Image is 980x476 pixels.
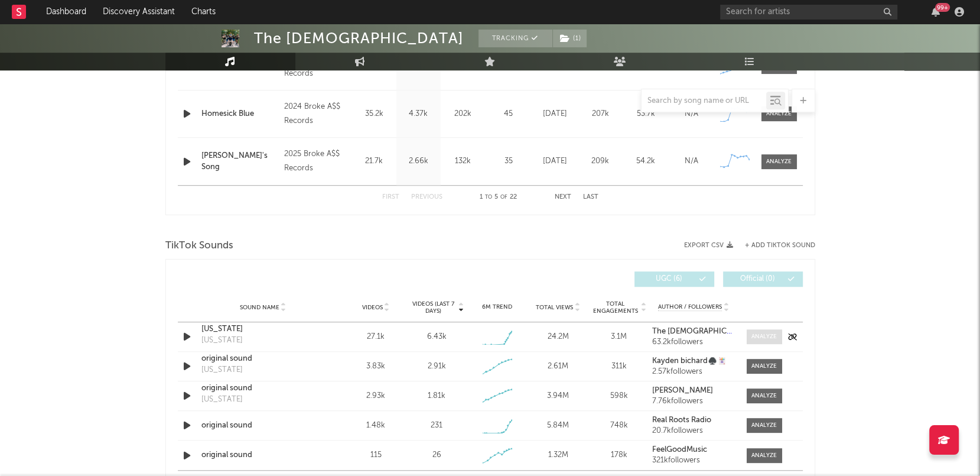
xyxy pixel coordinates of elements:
div: 21.7k [355,156,393,167]
span: Videos [362,304,383,311]
div: 2.66k [399,156,438,167]
div: 7.76k followers [652,397,734,406]
button: Next [555,194,571,200]
button: 99+ [932,7,940,17]
a: Homesick Blue [201,108,279,120]
div: 1.81k [428,390,445,402]
div: 231 [431,420,442,432]
div: 27.1k [349,331,403,343]
strong: Real Roots Radio [652,416,711,424]
input: Search for artists [720,5,897,20]
div: [US_STATE] [201,394,243,406]
a: original sound [201,383,325,394]
div: N/A [672,156,711,167]
input: Search by song name or URL [642,96,766,106]
span: Videos (last 7 days) [409,300,457,315]
a: Kayden bichard♠️🃏 [652,357,734,365]
div: 1.48k [349,420,403,432]
div: 2.61M [530,361,585,373]
div: 3.94M [530,390,585,402]
span: Total Views [536,304,573,311]
a: original sound [201,420,325,432]
div: [US_STATE] [201,335,243,347]
a: [PERSON_NAME]'s Song [201,150,279,173]
span: to [485,195,492,200]
div: 2.57k followers [652,368,734,376]
a: FeelGoodMusic [652,446,734,454]
div: [DATE] [535,108,575,120]
a: Real Roots Radio [652,416,734,425]
div: 6M Trend [470,303,525,312]
div: 53.7k [626,108,666,120]
span: UGC ( 6 ) [642,276,696,283]
div: 20.7k followers [652,427,734,435]
div: 6.43k [426,331,446,343]
button: (1) [553,30,587,47]
div: The [DEMOGRAPHIC_DATA] [254,30,464,47]
div: 2.91k [427,361,445,373]
div: 321k followers [652,456,734,465]
span: Author / Followers [658,303,722,311]
div: 24.2M [530,331,585,343]
div: 115 [349,449,403,461]
a: original sound [201,449,325,461]
div: 598k [591,390,646,402]
button: Export CSV [684,242,733,249]
div: 1 5 22 [466,190,531,205]
button: UGC(6) [634,271,714,287]
div: 209k [581,156,620,167]
strong: The [DEMOGRAPHIC_DATA] [652,328,754,335]
strong: Kayden bichard♠️🃏 [652,357,727,365]
a: [PERSON_NAME] [652,387,734,395]
button: + Add TikTok Sound [745,242,815,249]
div: 45 [488,108,529,120]
div: 99 + [935,3,950,12]
span: Official ( 0 ) [731,276,785,283]
div: 3.1M [591,331,646,343]
div: 202k [444,108,482,120]
div: 2024 Broke A$$ Records [284,100,349,128]
div: N/A [672,108,711,120]
div: 178k [591,449,646,461]
button: Tracking [478,30,552,47]
strong: [PERSON_NAME] [652,387,713,394]
div: 2025 Broke A$$ Records [284,147,349,176]
a: original sound [201,353,325,365]
button: Last [583,194,598,200]
strong: FeelGoodMusic [652,446,707,454]
a: The [DEMOGRAPHIC_DATA] [652,328,734,336]
div: 207k [581,108,620,120]
div: 54.2k [626,156,666,167]
div: 3.83k [349,361,403,373]
div: 5.84M [530,420,585,432]
span: Total Engagements [591,300,639,315]
div: 2.93k [349,390,403,402]
div: 1.32M [530,449,585,461]
div: [US_STATE] [201,364,243,376]
div: 26 [432,449,441,461]
div: 311k [591,361,646,373]
a: [US_STATE] [201,323,325,335]
div: 63.2k followers [652,338,734,347]
div: 748k [591,420,646,432]
div: 4.37k [399,108,438,120]
span: of [500,195,507,200]
div: 35 [488,156,529,167]
span: Sound Name [240,304,279,311]
div: [DATE] [535,156,575,167]
button: Previous [411,194,442,200]
button: Official(0) [723,271,803,287]
div: 35.2k [355,108,393,120]
button: + Add TikTok Sound [733,242,815,249]
span: TikTok Sounds [165,239,233,253]
button: First [382,194,399,200]
div: 132k [444,156,482,167]
span: ( 1 ) [552,30,587,47]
